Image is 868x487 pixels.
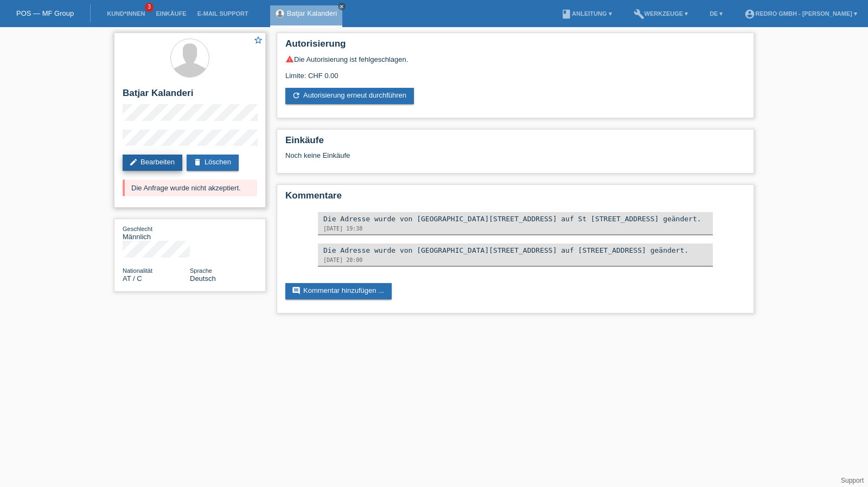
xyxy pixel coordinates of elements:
div: Noch keine Einkäufe [285,151,745,168]
i: warning [285,55,294,63]
i: star_border [253,35,263,45]
span: Österreich / C / 08.02.2021 [123,274,142,283]
i: build [634,9,644,20]
span: Sprache [190,267,212,274]
a: POS — MF Group [16,9,74,17]
a: close [338,3,346,10]
i: book [561,9,572,20]
a: Einkäufe [150,10,192,17]
div: [DATE] 20:00 [323,257,707,263]
h2: Autorisierung [285,39,745,55]
a: E-Mail Support [192,10,254,17]
a: buildWerkzeuge ▾ [628,10,694,17]
a: bookAnleitung ▾ [556,10,617,17]
h2: Einkäufe [285,135,745,151]
div: Die Adresse wurde von [GEOGRAPHIC_DATA][STREET_ADDRESS] auf St [STREET_ADDRESS] geändert. [323,215,707,223]
div: Männlich [123,225,190,241]
a: commentKommentar hinzufügen ... [285,283,392,299]
a: editBearbeiten [123,155,182,171]
div: Die Anfrage wurde nicht akzeptiert. [123,180,257,196]
span: Nationalität [123,267,152,274]
a: refreshAutorisierung erneut durchführen [285,88,414,104]
a: Kund*innen [101,10,150,17]
span: 3 [145,3,154,12]
a: star_border [253,35,263,47]
span: Geschlecht [123,226,152,232]
i: refresh [292,91,301,100]
div: Die Autorisierung ist fehlgeschlagen. [285,55,745,63]
div: Die Adresse wurde von [GEOGRAPHIC_DATA][STREET_ADDRESS] auf [STREET_ADDRESS] geändert. [323,246,707,254]
div: Limite: CHF 0.00 [285,63,745,80]
i: account_circle [744,9,755,20]
a: DE ▾ [704,10,728,17]
a: Support [841,477,864,484]
a: account_circleRedro GmbH - [PERSON_NAME] ▾ [739,10,863,17]
i: comment [292,286,301,295]
i: close [339,4,344,9]
h2: Batjar Kalanderi [123,88,257,104]
a: Batjar Kalanderi [287,9,337,17]
h2: Kommentare [285,190,745,207]
div: [DATE] 19:38 [323,226,707,232]
i: edit [129,158,138,166]
i: delete [193,158,202,166]
span: Deutsch [190,274,216,283]
a: deleteLöschen [187,155,239,171]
